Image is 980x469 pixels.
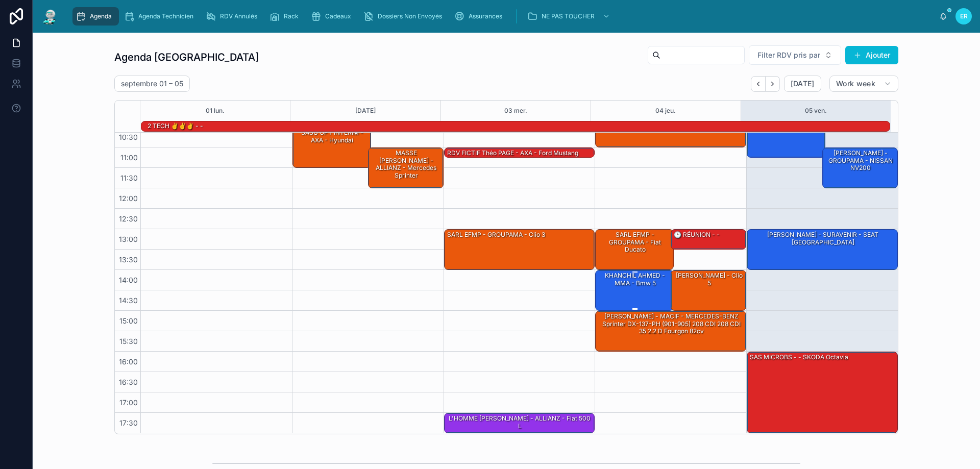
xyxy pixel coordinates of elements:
[117,398,140,407] span: 17:00
[829,76,898,92] button: Work week
[504,101,527,121] button: 03 mer.
[749,230,897,247] div: [PERSON_NAME] - SURAVENIR - SEAT [GEOGRAPHIC_DATA]
[451,7,509,26] a: Assurances
[116,357,140,366] span: 16:00
[220,12,257,20] span: RDV Annulés
[446,230,546,239] div: SARL EFMP - GROUPAMA - Clio 3
[597,312,745,336] div: [PERSON_NAME] - MACIF - MERCEDES-BENZ Sprinter DX-137-PH (901-905) 208 CDI 208 CDI 35 2.2 D Fourg...
[138,12,193,20] span: Agenda Technicien
[673,230,721,239] div: 🕒 RÉUNION - -
[355,101,376,121] button: [DATE]
[596,270,673,310] div: KHANCHIL AHMED - MMA - Bmw 5
[446,414,594,431] div: L'HOMME [PERSON_NAME] - ALLIANZ - Fiat 500 L
[671,230,746,249] div: 🕒 RÉUNION - -
[308,7,358,26] a: Cadeaux
[116,235,140,243] span: 13:00
[146,121,204,131] div: 2 TECH ✌️✌️✌️ - -
[673,271,745,288] div: [PERSON_NAME] - clio 5
[121,7,201,26] a: Agenda Technicien
[824,149,897,172] div: [PERSON_NAME] - GROUPAMA - NISSAN NV200
[293,128,371,167] div: SASU OPT INTERIM - AXA - hyundai
[284,12,299,20] span: Rack
[116,378,140,386] span: 16:30
[203,7,264,26] a: RDV Annulés
[445,148,595,158] div: RDV FICTIF Théo PAGE - AXA - ford mustang
[597,271,673,288] div: KHANCHIL AHMED - MMA - Bmw 5
[67,5,939,28] div: scrollable content
[90,12,112,20] span: Agenda
[469,12,502,20] span: Assurances
[747,352,897,433] div: SAS MICROBS - - SKODA Octavia
[845,46,898,64] button: Ajouter
[360,7,449,26] a: Dossiers Non Envoyés
[757,50,820,60] span: Filter RDV pris par
[542,12,595,20] span: NE PAS TOUCHER
[117,418,140,427] span: 17:30
[749,45,841,65] button: Select Button
[836,79,875,88] span: Work week
[370,149,443,180] div: MASSE [PERSON_NAME] - ALLIANZ - Mercedes sprinter
[116,255,140,264] span: 13:30
[597,230,673,254] div: SARL EFMP - GROUPAMA - fiat ducato
[445,230,595,269] div: SARL EFMP - GROUPAMA - Clio 3
[325,12,351,20] span: Cadeaux
[524,7,615,26] a: NE PAS TOUCHER
[116,276,140,284] span: 14:00
[117,337,140,345] span: 15:30
[121,79,183,89] h2: septembre 01 – 05
[41,8,59,24] img: App logo
[118,153,140,162] span: 11:00
[116,194,140,203] span: 12:00
[369,148,443,188] div: MASSE [PERSON_NAME] - ALLIANZ - Mercedes sprinter
[445,413,595,433] div: L'HOMME [PERSON_NAME] - ALLIANZ - Fiat 500 L
[116,296,140,305] span: 14:30
[266,7,306,26] a: Rack
[671,270,746,310] div: [PERSON_NAME] - clio 5
[784,76,821,92] button: [DATE]
[751,76,766,92] button: Back
[114,50,259,64] h1: Agenda [GEOGRAPHIC_DATA]
[766,76,780,92] button: Next
[117,316,140,325] span: 15:00
[146,121,204,131] div: 2 TECH ✌️✌️✌️ - -
[823,148,897,188] div: [PERSON_NAME] - GROUPAMA - NISSAN NV200
[805,101,827,121] button: 05 ven.
[118,174,140,182] span: 11:30
[206,101,225,121] button: 01 lun.
[596,311,746,351] div: [PERSON_NAME] - MACIF - MERCEDES-BENZ Sprinter DX-137-PH (901-905) 208 CDI 208 CDI 35 2.2 D Fourg...
[295,128,370,145] div: SASU OPT INTERIM - AXA - hyundai
[378,12,442,20] span: Dossiers Non Envoyés
[749,353,849,362] div: SAS MICROBS - - SKODA Octavia
[960,12,968,20] span: ER
[655,101,676,121] button: 04 jeu.
[791,79,815,88] span: [DATE]
[72,7,119,26] a: Agenda
[596,230,673,269] div: SARL EFMP - GROUPAMA - fiat ducato
[116,214,140,223] span: 12:30
[747,230,897,269] div: [PERSON_NAME] - SURAVENIR - SEAT [GEOGRAPHIC_DATA]
[116,133,140,141] span: 10:30
[446,149,579,158] div: RDV FICTIF Théo PAGE - AXA - ford mustang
